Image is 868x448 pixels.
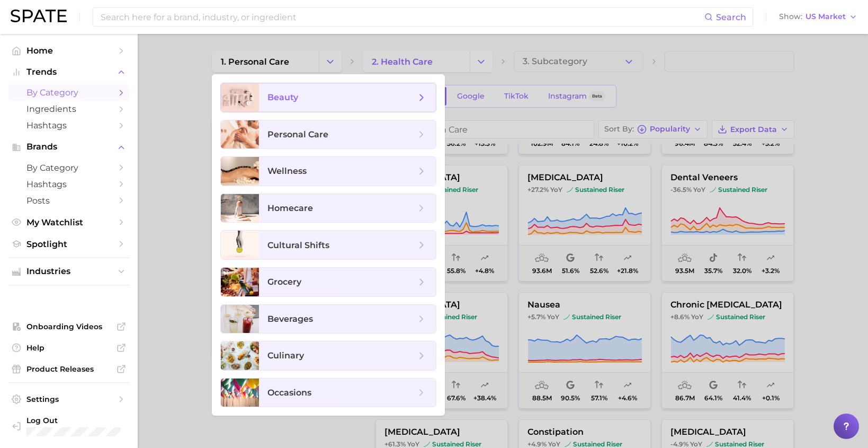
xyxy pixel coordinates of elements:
span: My Watchlist [26,217,111,227]
span: Settings [26,394,111,404]
span: Help [26,343,111,353]
span: by Category [26,163,111,173]
span: US Market [806,14,846,20]
span: Spotlight [26,239,111,249]
a: Hashtags [8,176,129,192]
a: Posts [8,192,129,209]
button: Trends [8,64,129,80]
a: Spotlight [8,236,129,252]
span: Industries [26,267,111,276]
span: Posts [26,196,111,206]
a: Help [8,340,129,356]
a: Settings [8,391,129,407]
a: by Category [8,84,129,101]
span: Trends [26,67,111,77]
span: by Category [26,87,111,98]
span: Show [779,14,802,20]
a: Home [8,42,129,59]
a: Hashtags [8,117,129,134]
span: Log Out [26,416,121,425]
span: beverages [267,314,313,324]
a: Ingredients [8,101,129,117]
span: occasions [267,388,311,398]
span: beauty [267,92,298,102]
span: culinary [267,350,304,361]
span: Hashtags [26,120,111,130]
span: Brands [26,142,111,152]
a: Log out. Currently logged in with e-mail ashley.yukech@ros.com. [8,412,129,440]
span: grocery [267,277,301,287]
ul: Change Category [212,74,445,416]
a: My Watchlist [8,214,129,231]
span: wellness [267,166,307,176]
span: personal care [267,129,328,139]
span: cultural shifts [267,240,329,250]
button: Industries [8,263,129,279]
span: Ingredients [26,104,111,114]
img: SPATE [11,10,67,22]
span: Hashtags [26,179,111,189]
a: Product Releases [8,361,129,377]
input: Search here for a brand, industry, or ingredient [100,8,704,26]
button: ShowUS Market [776,10,860,24]
span: Onboarding Videos [26,322,111,331]
a: Onboarding Videos [8,319,129,335]
a: by Category [8,160,129,176]
button: Brands [8,139,129,155]
span: homecare [267,203,313,213]
span: Product Releases [26,364,111,374]
span: Home [26,46,111,56]
span: Search [716,12,746,22]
